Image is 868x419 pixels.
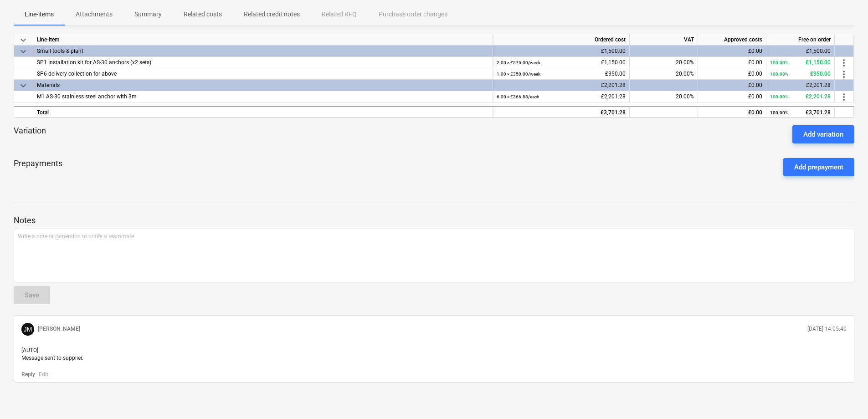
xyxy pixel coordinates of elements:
div: Line-item [33,34,493,46]
div: Add variation [803,128,843,140]
span: [AUTO] Message sent to supplier. [21,347,83,361]
div: £2,201.28 [497,80,626,91]
span: more_vert [838,57,849,68]
div: 20.00% [630,57,698,68]
div: £1,150.00 [497,57,626,68]
span: M1 AS-30 stainless steel anchor with 3m [37,93,137,100]
small: 100.00% [770,72,788,77]
div: £350.00 [770,68,831,80]
span: JM [24,326,32,333]
span: keyboard_arrow_down [18,35,29,46]
div: 20.00% [630,68,698,80]
div: £3,701.28 [770,107,831,118]
div: 20.00% [630,91,698,102]
span: more_vert [838,92,849,102]
p: [DATE] 14:05:40 [807,325,847,333]
div: £1,150.00 [770,57,831,68]
div: £2,201.28 [770,80,831,91]
span: keyboard_arrow_down [18,80,29,91]
small: 1.00 × £350.00 / week [497,72,540,77]
div: £1,500.00 [770,46,831,57]
div: Approved costs [698,34,766,46]
span: SP6 delivery collection for above [37,71,117,77]
p: Line-items [25,10,54,19]
button: Add variation [792,125,854,143]
div: £0.00 [702,107,762,118]
p: Notes [14,215,854,226]
div: £350.00 [497,68,626,80]
div: £3,701.28 [497,107,626,118]
small: 6.00 × £366.88 / each [497,94,539,99]
button: Edit [39,371,48,378]
p: Related credit notes [244,10,300,19]
p: Attachments [76,10,113,19]
div: VAT [630,34,698,46]
p: Related costs [184,10,222,19]
div: Free on order [766,34,835,46]
div: £0.00 [702,46,762,57]
p: [PERSON_NAME] [38,325,80,333]
p: Prepayments [14,158,62,176]
div: Add prepayment [794,161,843,173]
button: Add prepayment [783,158,854,176]
div: £0.00 [702,68,762,80]
div: Materials [37,80,489,91]
div: Ordered cost [493,34,630,46]
button: Reply [21,371,35,378]
span: more_vert [838,69,849,80]
div: £2,201.28 [497,91,626,102]
div: £0.00 [702,57,762,68]
div: £0.00 [702,91,762,102]
small: 100.00% [770,60,788,65]
div: £1,500.00 [497,46,626,57]
div: Jay Mac [21,323,34,336]
span: SP1 Installation kit for AS-30 anchors (x2 sets) [37,59,151,66]
small: 100.00% [770,110,788,115]
div: £2,201.28 [770,91,831,102]
div: £0.00 [702,80,762,91]
div: Small tools & plant [37,46,489,56]
small: 2.00 × £575.00 / week [497,60,540,65]
p: Variation [14,125,46,143]
small: 100.00% [770,94,788,99]
p: Summary [134,10,162,19]
div: Total [33,106,493,118]
span: keyboard_arrow_down [18,46,29,57]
